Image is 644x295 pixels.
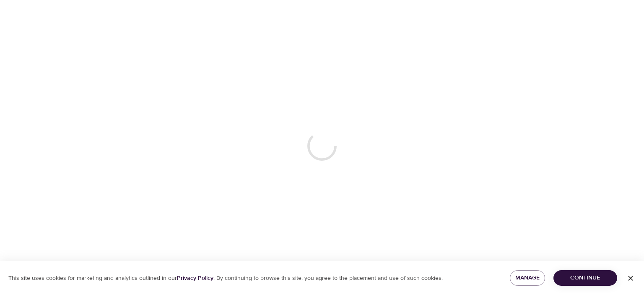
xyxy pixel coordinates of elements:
[177,274,213,282] a: Privacy Policy
[510,270,545,286] button: Manage
[553,270,617,286] button: Continue
[517,273,538,283] span: Manage
[560,273,610,283] span: Continue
